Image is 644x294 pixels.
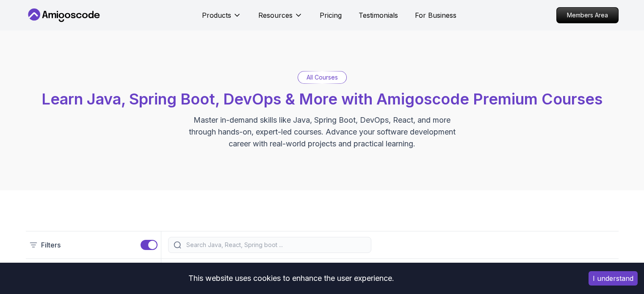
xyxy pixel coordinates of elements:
a: Testimonials [359,10,398,20]
a: For Business [415,10,456,20]
p: Filters [41,240,61,250]
p: Products [202,10,231,20]
p: Master in-demand skills like Java, Spring Boot, DevOps, React, and more through hands-on, expert-... [180,114,464,150]
a: Members Area [556,7,619,23]
a: Pricing [320,10,342,20]
input: Search Java, React, Spring boot ... [185,241,366,249]
p: Resources [258,10,293,20]
span: Learn Java, Spring Boot, DevOps & More with Amigoscode Premium Courses [41,90,603,108]
button: Resources [258,10,303,27]
p: Members Area [557,8,618,23]
button: Accept cookies [589,271,638,286]
button: Products [202,10,241,27]
div: This website uses cookies to enhance the user experience. [6,269,576,288]
p: All Courses [307,73,338,82]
